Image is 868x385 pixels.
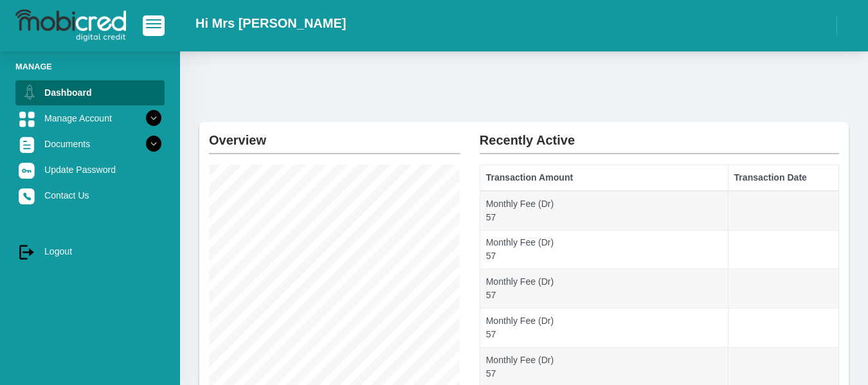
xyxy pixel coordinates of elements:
a: Contact Us [15,183,165,208]
a: Update Password [15,157,165,182]
a: Logout [15,239,165,264]
th: Transaction Amount [480,165,728,191]
a: Documents [15,132,165,156]
h2: Hi Mrs [PERSON_NAME] [195,15,346,31]
img: logo-mobicred.svg [15,10,126,42]
th: Transaction Date [728,165,838,191]
h2: Recently Active [480,122,839,148]
a: Manage Account [15,106,165,130]
a: Dashboard [15,80,165,105]
td: Monthly Fee (Dr) 57 [480,309,728,348]
td: Monthly Fee (Dr) 57 [480,230,728,269]
li: Manage [15,60,165,73]
td: Monthly Fee (Dr) 57 [480,269,728,309]
td: Monthly Fee (Dr) 57 [480,191,728,230]
h2: Overview [209,122,460,148]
